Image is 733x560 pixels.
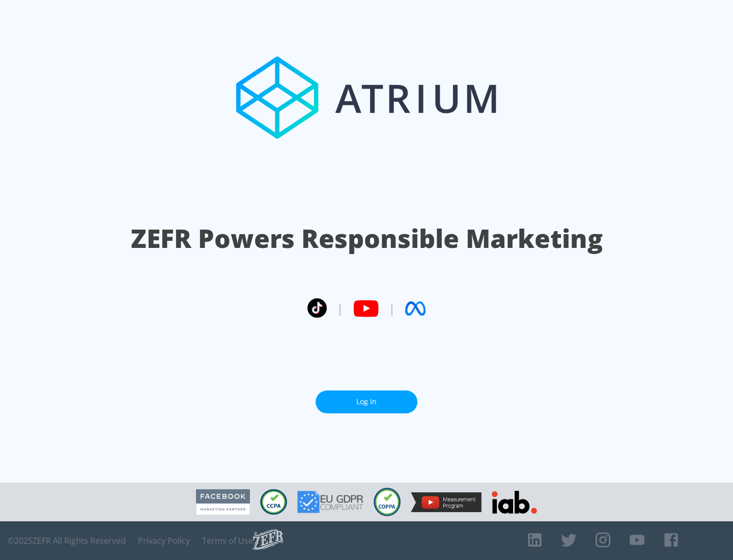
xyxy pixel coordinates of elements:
img: YouTube Measurement Program [411,492,482,512]
h1: ZEFR Powers Responsible Marketing [131,221,603,256]
span: | [389,301,395,316]
img: CCPA Compliant [260,489,287,515]
img: Facebook Marketing Partner [196,489,250,515]
a: Privacy Policy [138,536,190,546]
a: Terms of Use [202,536,253,546]
span: | [337,301,343,316]
img: IAB [492,491,537,514]
img: GDPR Compliant [297,491,363,513]
span: © 2025 ZEFR All Rights Reserved [8,536,126,546]
a: Log In [316,390,417,413]
img: COPPA Compliant [374,488,401,516]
